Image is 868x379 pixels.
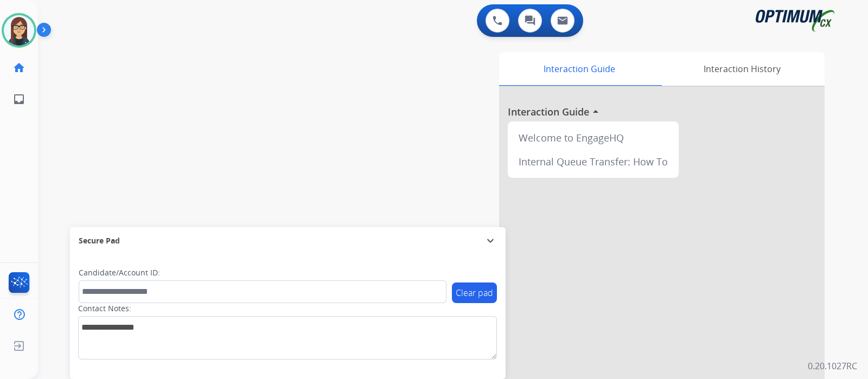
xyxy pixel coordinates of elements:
[808,359,857,372] p: 0.20.1027RC
[484,234,497,247] mat-icon: expand_more
[4,15,34,46] img: avatar
[512,126,674,150] div: Welcome to EngageHQ
[659,52,825,86] div: Interaction History
[78,303,131,314] label: Contact Notes:
[452,282,497,303] button: Clear pad
[12,61,25,74] mat-icon: home
[79,235,120,246] span: Secure Pad
[79,267,160,278] label: Candidate/Account ID:
[499,52,659,86] div: Interaction Guide
[512,150,674,174] div: Internal Queue Transfer: How To
[12,93,25,106] mat-icon: inbox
